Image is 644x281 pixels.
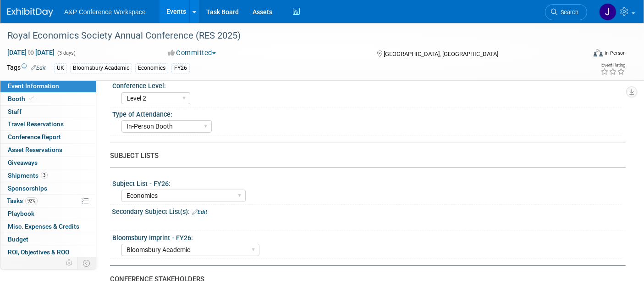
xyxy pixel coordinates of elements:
a: Travel Reservations [0,118,96,130]
span: Staff [8,108,22,115]
img: ExhibitDay [7,8,53,17]
div: FY26 [171,63,190,73]
a: Event Information [0,80,96,92]
a: Tasks92% [0,195,96,207]
span: Travel Reservations [8,120,64,128]
img: Format-Inperson.png [594,49,603,56]
span: Search [557,9,578,16]
div: SUBJECT LISTS [110,151,619,161]
span: Conference Report [8,133,61,140]
span: Sponsorships [8,185,47,192]
span: ROI, Objectives & ROO [8,248,69,256]
td: Tags [7,63,46,73]
a: Sponsorships [0,182,96,195]
a: Budget [0,233,96,246]
div: Secondary Subject List(s): [112,205,626,217]
span: Asset Reservations [8,146,62,153]
img: Jennifer Howell [599,3,616,21]
div: Event Rating [600,63,625,67]
span: Event Information [8,82,59,90]
a: Edit [31,65,46,71]
a: Asset Reservations [0,144,96,156]
a: Conference Report [0,131,96,143]
i: Booth reservation complete [29,96,34,101]
div: Bloomsbury Imprint - FY26: [112,231,622,242]
a: Misc. Expenses & Credits [0,220,96,233]
div: UK [54,63,67,73]
a: Booth [0,93,96,105]
span: A&P Conference Workspace [64,8,146,16]
span: Budget [8,236,28,243]
span: Misc. Expenses & Credits [8,223,79,230]
span: Booth [8,95,36,102]
div: Event Format [534,48,626,62]
div: In-Person [604,50,626,56]
span: Playbook [8,210,34,217]
span: 3 [41,172,48,179]
td: Personalize Event Tab Strip [61,257,77,269]
a: Playbook [0,208,96,220]
span: Tasks [7,197,38,204]
a: Giveaways [0,157,96,169]
div: Royal Economics Society Annual Conference (RES 2025) [4,28,573,44]
a: ROI, Objectives & ROO [0,246,96,259]
div: Type of Attendance: [112,107,622,119]
span: Shipments [8,172,48,179]
span: 92% [25,197,38,204]
a: Search [545,4,587,20]
td: Toggle Event Tabs [77,257,96,269]
a: Staff [0,106,96,118]
div: Bloomsbury Academic [70,63,132,73]
button: Committed [165,48,220,58]
div: Conference Level: [112,79,622,90]
span: [GEOGRAPHIC_DATA], [GEOGRAPHIC_DATA] [384,51,498,57]
span: to [27,49,35,56]
span: Giveaways [8,159,38,166]
a: Edit [192,209,207,215]
div: Subject List - FY26: [112,177,622,188]
a: Shipments3 [0,169,96,182]
div: Economics [135,63,168,73]
span: [DATE] [DATE] [7,48,55,56]
span: (3 days) [56,50,76,56]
